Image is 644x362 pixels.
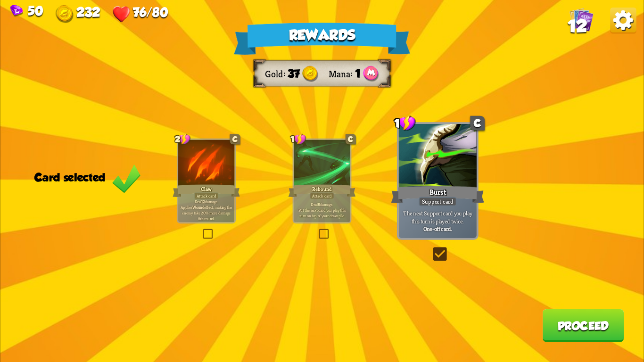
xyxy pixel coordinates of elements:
[56,5,74,23] img: Gold.png
[230,134,240,144] div: C
[470,116,485,131] div: C
[570,8,594,32] img: Cards_Icon.png
[76,5,100,19] span: 232
[310,192,334,199] div: Attack card
[570,8,594,34] div: View all the cards in your deck
[194,192,219,199] div: Attack card
[329,68,355,80] div: Mana
[423,225,452,232] b: One-off card.
[265,68,288,80] div: Gold
[192,205,204,210] b: Wound
[201,199,205,205] b: 12
[288,67,300,81] span: 37
[610,8,636,33] img: Options_Button.png
[391,184,484,205] div: Burst
[543,309,624,342] button: Proceed
[10,3,43,18] div: Gems
[394,115,416,132] div: 1
[180,199,233,221] p: Deal damage. Applies effect, making the enemy take 20% more damage this round.
[295,202,348,218] p: Deal damage. Put the next card you play this turn on top of your draw pile.
[355,67,361,81] span: 1
[288,183,355,198] div: Rebound
[363,66,379,82] img: Mana_Points.png
[133,5,168,19] span: 76/80
[56,5,100,23] div: Gold
[401,209,475,225] p: The next Support card you play this turn is played twice.
[112,164,141,194] img: Green_Check_Mark_Icon.png
[419,197,457,206] div: Support card
[113,5,168,23] div: Health
[10,5,23,17] img: Gem.png
[568,16,587,36] span: 12
[290,133,306,145] div: 1
[302,66,318,82] img: Gold.png
[113,5,131,23] img: Heart.png
[34,171,141,184] div: Card selected
[234,23,410,55] div: Rewards
[346,134,356,144] div: C
[175,133,190,145] div: 2
[318,202,320,207] b: 8
[173,183,240,198] div: Claw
